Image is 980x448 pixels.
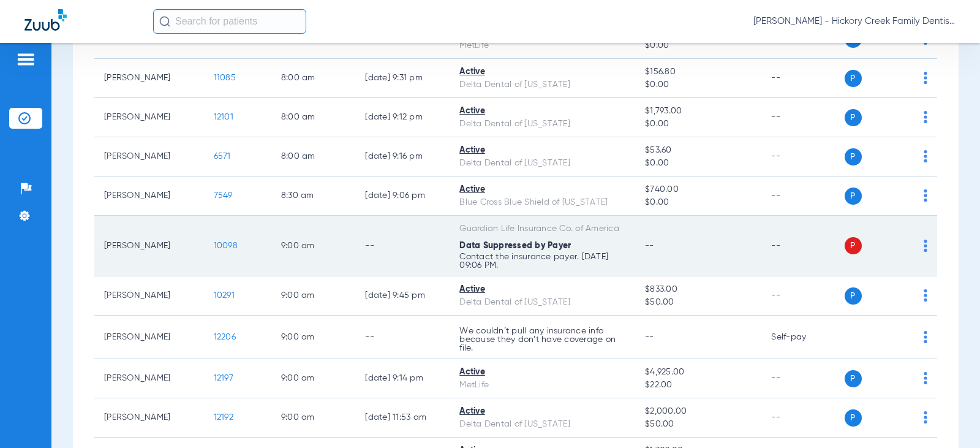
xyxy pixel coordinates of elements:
[94,316,204,359] td: [PERSON_NAME]
[271,316,356,359] td: 9:00 AM
[94,137,204,177] td: [PERSON_NAME]
[924,331,927,343] img: group-dot-blue.svg
[459,252,625,270] p: Contact the insurance payer. [DATE] 09:06 PM.
[355,316,450,359] td: --
[271,59,356,98] td: 8:00 AM
[459,78,625,91] div: Delta Dental of [US_STATE]
[214,413,233,422] span: 12192
[459,144,625,157] div: Active
[645,144,752,157] span: $53.60
[459,327,625,352] p: We couldn’t pull any insurance info because they don’t have coverage on file.
[924,372,927,384] img: group-dot-blue.svg
[924,240,927,252] img: group-dot-blue.svg
[355,359,450,398] td: [DATE] 9:14 PM
[924,411,927,423] img: group-dot-blue.svg
[753,15,956,28] span: [PERSON_NAME] - Hickory Creek Family Dentistry
[645,105,752,118] span: $1,793.00
[271,137,356,177] td: 8:00 AM
[845,70,862,87] span: P
[645,241,654,250] span: --
[459,39,625,52] div: MetLife
[845,237,862,254] span: P
[645,366,752,379] span: $4,925.00
[271,98,356,137] td: 8:00 AM
[214,113,233,121] span: 12101
[16,52,36,67] img: hamburger-icon
[645,418,752,431] span: $50.00
[645,39,752,52] span: $0.00
[214,374,233,382] span: 12197
[924,111,927,123] img: group-dot-blue.svg
[459,296,625,309] div: Delta Dental of [US_STATE]
[459,118,625,131] div: Delta Dental of [US_STATE]
[645,296,752,309] span: $50.00
[459,418,625,431] div: Delta Dental of [US_STATE]
[761,98,844,137] td: --
[459,196,625,209] div: Blue Cross Blue Shield of [US_STATE]
[459,366,625,379] div: Active
[645,118,752,131] span: $0.00
[355,98,450,137] td: [DATE] 9:12 PM
[761,59,844,98] td: --
[459,222,625,235] div: Guardian Life Insurance Co. of America
[94,177,204,216] td: [PERSON_NAME]
[645,283,752,296] span: $833.00
[761,359,844,398] td: --
[924,150,927,162] img: group-dot-blue.svg
[355,59,450,98] td: [DATE] 9:31 PM
[645,183,752,196] span: $740.00
[459,105,625,118] div: Active
[214,241,238,250] span: 10098
[271,216,356,276] td: 9:00 AM
[459,241,571,250] span: Data Suppressed by Payer
[761,137,844,177] td: --
[159,16,170,27] img: Search Icon
[355,216,450,276] td: --
[645,157,752,170] span: $0.00
[845,188,862,205] span: P
[153,9,306,34] input: Search for patients
[94,359,204,398] td: [PERSON_NAME]
[214,333,236,341] span: 12206
[355,276,450,316] td: [DATE] 9:45 PM
[94,98,204,137] td: [PERSON_NAME]
[845,287,862,305] span: P
[761,216,844,276] td: --
[214,74,236,82] span: 11085
[645,379,752,392] span: $22.00
[271,398,356,438] td: 9:00 AM
[645,78,752,91] span: $0.00
[94,276,204,316] td: [PERSON_NAME]
[459,66,625,78] div: Active
[214,152,231,161] span: 6571
[355,177,450,216] td: [DATE] 9:06 PM
[459,157,625,170] div: Delta Dental of [US_STATE]
[645,196,752,209] span: $0.00
[761,177,844,216] td: --
[355,398,450,438] td: [DATE] 11:53 AM
[845,109,862,126] span: P
[924,289,927,302] img: group-dot-blue.svg
[94,216,204,276] td: [PERSON_NAME]
[271,276,356,316] td: 9:00 AM
[214,291,235,300] span: 10291
[94,398,204,438] td: [PERSON_NAME]
[645,66,752,78] span: $156.80
[761,398,844,438] td: --
[645,333,654,341] span: --
[459,405,625,418] div: Active
[645,405,752,418] span: $2,000.00
[761,316,844,359] td: Self-pay
[214,191,233,200] span: 7549
[355,137,450,177] td: [DATE] 9:16 PM
[459,283,625,296] div: Active
[845,370,862,387] span: P
[459,379,625,392] div: MetLife
[845,148,862,165] span: P
[924,189,927,202] img: group-dot-blue.svg
[271,177,356,216] td: 8:30 AM
[271,359,356,398] td: 9:00 AM
[761,276,844,316] td: --
[924,72,927,84] img: group-dot-blue.svg
[459,183,625,196] div: Active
